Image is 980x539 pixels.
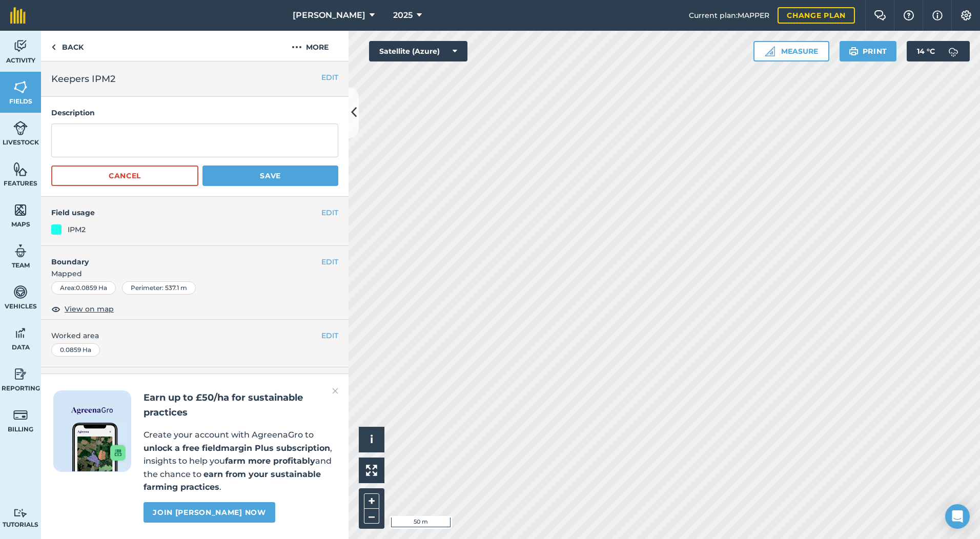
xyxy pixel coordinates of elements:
[943,41,964,61] img: svg+xml;base64,PD94bWwgdmVyc2lvbj0iMS4wIiBlbmNvZGluZz0idXRmLTgiPz4KPCEtLSBHZW5lcmF0b3I6IEFkb2JlIE...
[292,41,302,53] img: svg+xml;base64,PHN2ZyB4bWxucz0iaHR0cDovL3d3dy53My5vcmcvMjAwMC9zdmciIHdpZHRoPSIyMCIgaGVpZ2h0PSIyNC...
[13,508,28,518] img: svg+xml;base64,PD94bWwgdmVyc2lvbj0iMS4wIiBlbmNvZGluZz0idXRmLTgiPz4KPCEtLSBHZW5lcmF0b3I6IEFkb2JlIE...
[10,7,26,24] img: fieldmargin Logo
[293,9,365,22] span: [PERSON_NAME]
[778,7,855,24] a: Change plan
[689,10,769,21] span: Current plan : MAPPER
[225,456,315,466] strong: farm more profitably
[13,407,28,423] img: svg+xml;base64,PD94bWwgdmVyc2lvbj0iMS4wIiBlbmNvZGluZz0idXRmLTgiPz4KPCEtLSBHZW5lcmF0b3I6IEFkb2JlIE...
[51,330,338,341] span: Worked area
[917,41,935,61] span: 14 ° C
[41,246,321,267] h4: Boundary
[51,303,60,315] img: svg+xml;base64,PHN2ZyB4bWxucz0iaHR0cDovL3d3dy53My5vcmcvMjAwMC9zdmciIHdpZHRoPSIxOCIgaGVpZ2h0PSIyNC...
[272,31,349,61] button: More
[366,465,377,476] img: Four arrows, one pointing top left, one top right, one bottom right and the last bottom left
[68,224,86,235] div: IPM2
[332,385,338,397] img: svg+xml;base64,PHN2ZyB4bWxucz0iaHR0cDovL3d3dy53My5vcmcvMjAwMC9zdmciIHdpZHRoPSIyMiIgaGVpZ2h0PSIzMC...
[13,38,28,54] img: svg+xml;base64,PD94bWwgdmVyc2lvbj0iMS4wIiBlbmNvZGluZz0idXRmLTgiPz4KPCEtLSBHZW5lcmF0b3I6IEFkb2JlIE...
[13,284,28,300] img: svg+xml;base64,PD94bWwgdmVyc2lvbj0iMS4wIiBlbmNvZGluZz0idXRmLTgiPz4KPCEtLSBHZW5lcmF0b3I6IEFkb2JlIE...
[945,504,970,529] div: Open Intercom Messenger
[122,281,196,295] div: Perimeter : 537.1 m
[51,107,338,118] h4: Description
[51,343,100,357] div: 0.0859 Ha
[13,79,28,95] img: svg+xml;base64,PHN2ZyB4bWxucz0iaHR0cDovL3d3dy53My5vcmcvMjAwMC9zdmciIHdpZHRoPSI1NiIgaGVpZ2h0PSI2MC...
[51,207,321,218] h4: Field usage
[907,41,970,61] button: 14 °C
[51,72,115,86] span: Keepers IPM2
[321,330,338,341] button: EDIT
[932,9,943,22] img: svg+xml;base64,PHN2ZyB4bWxucz0iaHR0cDovL3d3dy53My5vcmcvMjAwMC9zdmciIHdpZHRoPSIxNyIgaGVpZ2h0PSIxNy...
[13,325,28,341] img: svg+xml;base64,PD94bWwgdmVyc2lvbj0iMS4wIiBlbmNvZGluZz0idXRmLTgiPz4KPCEtLSBHZW5lcmF0b3I6IEFkb2JlIE...
[321,207,338,218] button: EDIT
[13,120,28,136] img: svg+xml;base64,PD94bWwgdmVyc2lvbj0iMS4wIiBlbmNvZGluZz0idXRmLTgiPz4KPCEtLSBHZW5lcmF0b3I6IEFkb2JlIE...
[13,243,28,259] img: svg+xml;base64,PD94bWwgdmVyc2lvbj0iMS4wIiBlbmNvZGluZz0idXRmLTgiPz4KPCEtLSBHZW5lcmF0b3I6IEFkb2JlIE...
[144,502,275,523] a: Join [PERSON_NAME] now
[364,509,379,524] button: –
[144,428,336,494] p: Create your account with AgreenaGro to , insights to help you and the chance to .
[840,41,897,61] button: Print
[202,165,338,186] button: Save
[65,303,114,315] span: View on map
[369,41,467,61] button: Satellite (Azure)
[51,303,114,315] button: View on map
[903,10,915,20] img: A question mark icon
[321,256,338,267] button: EDIT
[960,10,972,20] img: A cog icon
[41,268,349,279] span: Mapped
[41,31,94,61] a: Back
[874,10,886,20] img: Two speech bubbles overlapping with the left bubble in the forefront
[13,161,28,177] img: svg+xml;base64,PHN2ZyB4bWxucz0iaHR0cDovL3d3dy53My5vcmcvMjAwMC9zdmciIHdpZHRoPSI1NiIgaGVpZ2h0PSI2MC...
[753,41,829,61] button: Measure
[370,433,373,446] span: i
[51,41,56,53] img: svg+xml;base64,PHN2ZyB4bWxucz0iaHR0cDovL3d3dy53My5vcmcvMjAwMC9zdmciIHdpZHRoPSI5IiBoZWlnaHQ9IjI0Ii...
[359,427,384,452] button: i
[849,45,859,57] img: svg+xml;base64,PHN2ZyB4bWxucz0iaHR0cDovL3d3dy53My5vcmcvMjAwMC9zdmciIHdpZHRoPSIxOSIgaGVpZ2h0PSIyNC...
[144,390,336,420] h2: Earn up to £50/ha for sustainable practices
[51,281,116,295] div: Area : 0.0859 Ha
[72,423,126,471] img: Screenshot of the Gro app
[13,202,28,218] img: svg+xml;base64,PHN2ZyB4bWxucz0iaHR0cDovL3d3dy53My5vcmcvMjAwMC9zdmciIHdpZHRoPSI1NiIgaGVpZ2h0PSI2MC...
[393,9,413,22] span: 2025
[765,46,775,56] img: Ruler icon
[51,165,198,186] button: Cancel
[364,493,379,509] button: +
[13,366,28,382] img: svg+xml;base64,PD94bWwgdmVyc2lvbj0iMS4wIiBlbmNvZGluZz0idXRmLTgiPz4KPCEtLSBHZW5lcmF0b3I6IEFkb2JlIE...
[144,469,321,492] strong: earn from your sustainable farming practices
[144,443,330,453] strong: unlock a free fieldmargin Plus subscription
[321,72,338,83] button: EDIT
